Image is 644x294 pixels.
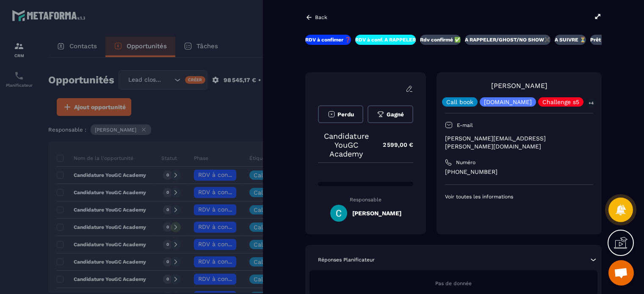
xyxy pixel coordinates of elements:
[484,99,532,105] p: [DOMAIN_NAME]
[590,36,633,43] p: Prêt à acheter 🎰
[456,159,475,166] p: Numéro
[586,99,597,107] p: +4
[337,111,354,118] span: Perdu
[315,14,327,20] p: Back
[387,111,404,118] span: Gagné
[318,197,413,203] p: Responsable
[374,137,413,153] p: 2 599,00 €
[445,193,593,200] p: Voir toutes les informations
[435,280,472,286] span: Pas de donnée
[542,99,579,105] p: Challenge s5
[465,36,550,43] p: A RAPPELER/GHOST/NO SHOW✖️
[445,135,593,151] p: [PERSON_NAME][EMAIL_ADDRESS][PERSON_NAME][DOMAIN_NAME]
[318,256,375,263] p: Réponses Planificateur
[445,168,593,176] p: [PHONE_NUMBER]
[446,99,473,105] p: Call book
[368,105,413,123] button: Gagné
[355,36,416,43] p: RDV à conf. A RAPPELER
[491,82,547,90] a: [PERSON_NAME]
[305,36,351,43] p: RDV à confimer ❓
[420,36,461,43] p: Rdv confirmé ✅
[457,122,473,129] p: E-mail
[352,210,401,217] h5: [PERSON_NAME]
[318,132,374,158] p: Candidature YouGC Academy
[555,36,586,43] p: A SUIVRE ⏳
[608,260,634,286] div: Ouvrir le chat
[318,105,363,123] button: Perdu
